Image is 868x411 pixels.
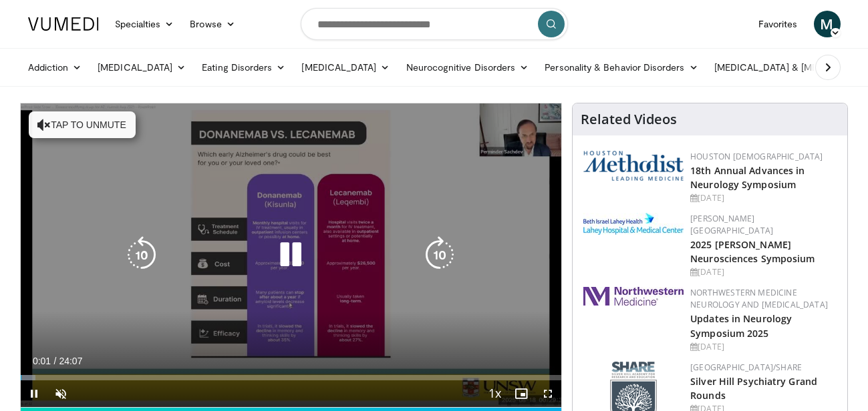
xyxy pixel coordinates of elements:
a: Updates in Neurology Symposium 2025 [690,312,792,339]
img: 2a462fb6-9365-492a-ac79-3166a6f924d8.png.150x105_q85_autocrop_double_scale_upscale_version-0.2.jpg [583,287,684,306]
button: Unmute [47,380,74,407]
a: [GEOGRAPHIC_DATA]/SHARE [690,362,802,373]
a: Specialties [107,11,182,37]
a: Northwestern Medicine Neurology and [MEDICAL_DATA] [690,287,828,310]
a: 18th Annual Advances in Neurology Symposium [690,164,805,191]
img: VuMedi Logo [28,17,99,31]
div: [DATE] [690,266,837,278]
button: Pause [21,380,47,407]
a: [MEDICAL_DATA] [293,54,398,81]
video-js: Video Player [21,103,562,408]
a: Eating Disorders [194,54,293,81]
img: e7977282-282c-4444-820d-7cc2733560fd.jpg.150x105_q85_autocrop_double_scale_upscale_version-0.2.jpg [583,213,684,235]
h4: Related Videos [581,111,677,127]
button: Enable picture-in-picture mode [508,380,535,407]
a: Houston [DEMOGRAPHIC_DATA] [690,151,823,162]
img: 5e4488cc-e109-4a4e-9fd9-73bb9237ee91.png.150x105_q85_autocrop_double_scale_upscale_version-0.2.png [583,151,684,181]
a: [MEDICAL_DATA] [90,54,194,81]
input: Search topics, interventions [301,8,568,40]
button: Tap to unmute [29,111,136,138]
span: 0:01 [33,356,51,366]
div: [DATE] [690,192,837,204]
span: / [54,356,57,366]
a: Browse [182,11,243,37]
span: 24:07 [59,356,82,366]
a: Personality & Behavior Disorders [537,54,706,81]
a: Addiction [20,54,90,81]
a: Silver Hill Psychiatry Grand Rounds [690,375,817,402]
a: Favorites [750,11,806,37]
div: [DATE] [690,341,837,353]
a: Neurocognitive Disorders [398,54,537,81]
a: M [814,11,841,37]
a: [PERSON_NAME][GEOGRAPHIC_DATA] [690,213,773,236]
div: Progress Bar [21,375,562,380]
button: Playback Rate [481,380,508,407]
button: Fullscreen [535,380,561,407]
a: 2025 [PERSON_NAME] Neurosciences Symposium [690,238,815,265]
